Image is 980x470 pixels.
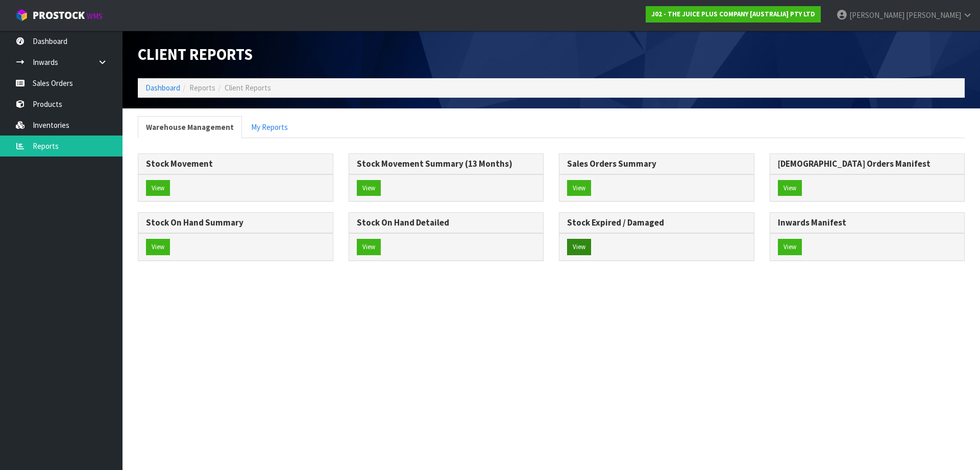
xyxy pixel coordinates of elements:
img: cube-alt.png [15,9,28,21]
span: ProStock [33,9,85,22]
h3: Stock Movement [146,159,325,169]
button: View [567,180,591,196]
a: Warehouse Management [138,116,242,138]
h3: Stock Movement Summary (13 Months) [357,159,536,169]
button: View [778,180,802,196]
span: Client Reports [225,83,271,93]
a: Dashboard [145,83,180,93]
h3: Stock Expired / Damaged [567,218,746,228]
h3: [DEMOGRAPHIC_DATA] Orders Manifest [778,159,957,169]
span: Reports [189,83,215,93]
h3: Stock On Hand Detailed [357,218,536,228]
button: View [357,239,381,255]
button: View [357,180,381,196]
h3: Sales Orders Summary [567,159,746,169]
h3: Inwards Manifest [778,218,957,228]
span: Client Reports [138,44,253,64]
button: View [146,180,170,196]
h3: Stock On Hand Summary [146,218,325,228]
button: View [567,239,591,255]
span: [PERSON_NAME] [849,10,904,20]
a: My Reports [243,116,296,138]
button: View [146,239,170,255]
small: WMS [87,11,103,21]
span: [PERSON_NAME] [906,10,961,20]
strong: J02 - THE JUICE PLUS COMPANY [AUSTRALIA] PTY LTD [651,10,815,18]
button: View [778,239,802,255]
